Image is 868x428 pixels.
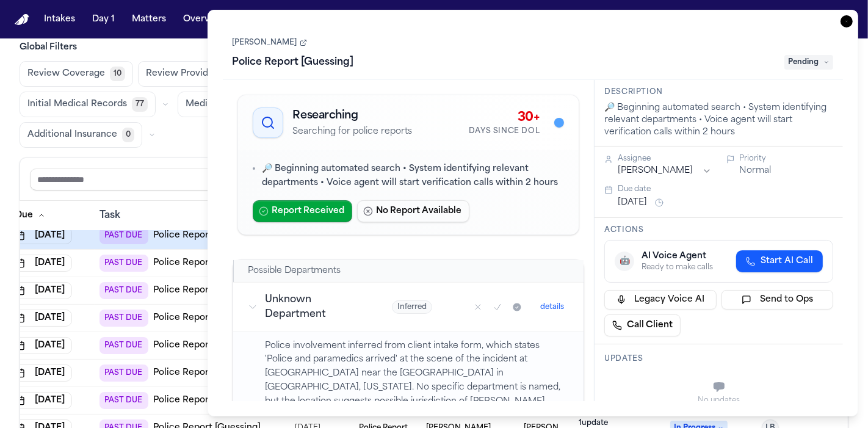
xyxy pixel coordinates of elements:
[620,255,630,267] span: 🤖
[132,97,148,112] span: 77
[508,299,526,316] button: Mark as received
[8,365,72,382] button: [DATE]
[579,418,674,428] div: 1 update
[736,250,823,272] button: Start AI Call
[277,9,311,31] button: Firms
[153,394,255,407] a: Police Report [Verified]
[604,225,833,235] h3: Actions
[138,61,245,87] button: Review Provider13
[178,9,230,31] button: Overview
[8,337,72,354] button: [DATE]
[8,255,72,272] button: [DATE]
[378,9,435,31] button: crownMetrics
[469,126,540,136] div: Days Since DOL
[153,367,261,379] a: Police Report [Guessing]
[722,290,833,310] button: Send to Ops
[20,42,848,54] h3: Global Filters
[8,227,72,244] button: [DATE]
[469,299,486,316] button: Mark as no report
[122,128,134,142] span: 0
[604,102,833,139] div: 🔎 Beginning automated search • System identifying relevant departments • Voice agent will start v...
[99,208,261,223] div: Task
[87,9,120,31] button: Day 1
[153,257,261,269] a: Police Report [Guessing]
[604,290,716,310] button: Legacy Voice AI
[186,98,259,111] span: Medical Records
[740,154,833,164] div: Priority
[27,68,105,80] span: Review Coverage
[489,299,506,316] button: Mark as confirmed
[99,282,148,299] span: PAST DUE
[392,300,432,314] span: Inferred
[20,122,142,148] button: Additional Insurance0
[178,92,294,117] button: Medical Records596
[99,255,148,272] span: PAST DUE
[127,9,171,31] button: Matters
[99,365,148,382] span: PAST DUE
[253,200,352,222] button: Report Received
[8,392,72,409] button: [DATE]
[652,195,667,210] button: Snooze task
[618,197,647,209] button: [DATE]
[8,205,52,227] button: Due
[153,230,261,242] a: Police Report [Guessing]
[20,61,133,87] button: Review Coverage10
[319,9,371,31] button: The Flock
[8,310,72,327] button: [DATE]
[27,129,117,141] span: Additional Insurance
[262,162,565,190] p: 🔎 Beginning automated search • System identifying relevant departments • Voice agent will start v...
[357,200,469,222] button: No Report Available
[15,14,29,26] img: Finch Logo
[618,184,833,194] div: Due date
[740,165,772,177] button: Normal
[153,312,265,324] a: Police Report [Can't Find]
[293,107,413,125] h2: Researching
[784,55,833,70] span: Pending
[642,263,713,272] div: Ready to make calls
[228,53,359,72] h1: Police Report [Guessing]
[604,314,681,336] a: Call Client
[265,292,363,322] h3: Unknown Department
[153,339,261,352] a: Police Report [Guessing]
[535,300,569,314] button: details
[248,265,341,277] h2: Possible Departments
[146,68,217,80] span: Review Provider
[8,282,72,299] button: [DATE]
[20,92,156,117] button: Initial Medical Records77
[99,392,148,409] span: PAST DUE
[618,154,711,164] div: Assignee
[153,285,266,297] a: Police Report [Unverified]
[233,38,307,48] a: [PERSON_NAME]
[237,9,270,31] button: Tasks
[99,227,148,244] span: PAST DUE
[293,126,413,138] p: Searching for police reports
[99,337,148,354] span: PAST DUE
[604,87,833,97] h3: Description
[39,9,80,31] button: Intakes
[761,255,813,267] span: Start AI Call
[642,250,713,263] div: AI Voice Agent
[15,14,29,26] a: Home
[27,98,127,111] span: Initial Medical Records
[604,396,833,405] div: No updates
[110,67,125,81] span: 10
[99,310,148,327] span: PAST DUE
[469,109,540,126] div: 30+
[604,354,833,364] h3: Updates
